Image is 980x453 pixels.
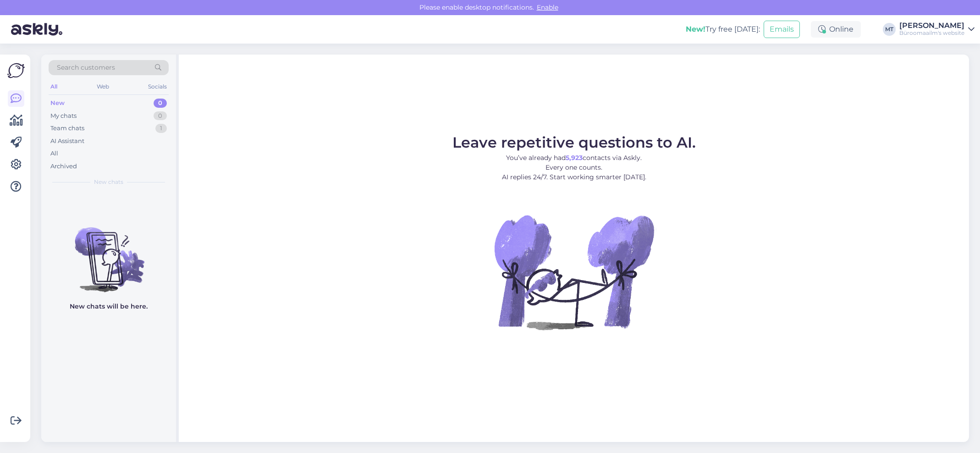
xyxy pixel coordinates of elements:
[154,111,167,121] div: 0
[50,99,65,108] div: New
[491,189,656,354] img: No Chat active
[50,111,77,121] div: My chats
[899,29,964,37] div: Büroomaailm's website
[94,178,123,186] span: New chats
[154,99,167,108] div: 0
[452,153,696,182] p: You’ve already had contacts via Askly. Every one counts. AI replies 24/7. Start working smarter [...
[49,81,59,93] div: All
[7,62,25,79] img: Askly Logo
[50,124,84,133] div: Team chats
[41,211,176,293] img: No chats
[146,81,169,93] div: Socials
[899,22,964,29] div: [PERSON_NAME]
[452,133,696,151] span: Leave repetitive questions to AI.
[95,81,111,93] div: Web
[534,3,561,11] span: Enable
[50,137,84,146] div: AI Assistant
[811,21,861,38] div: Online
[155,124,167,133] div: 1
[50,149,58,158] div: All
[883,23,896,36] div: MT
[57,63,115,72] span: Search customers
[686,24,760,35] div: Try free [DATE]:
[566,154,583,162] b: 5,923
[70,302,148,311] p: New chats will be here.
[686,25,705,33] b: New!
[764,21,800,38] button: Emails
[50,162,77,171] div: Archived
[899,22,974,37] a: [PERSON_NAME]Büroomaailm's website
